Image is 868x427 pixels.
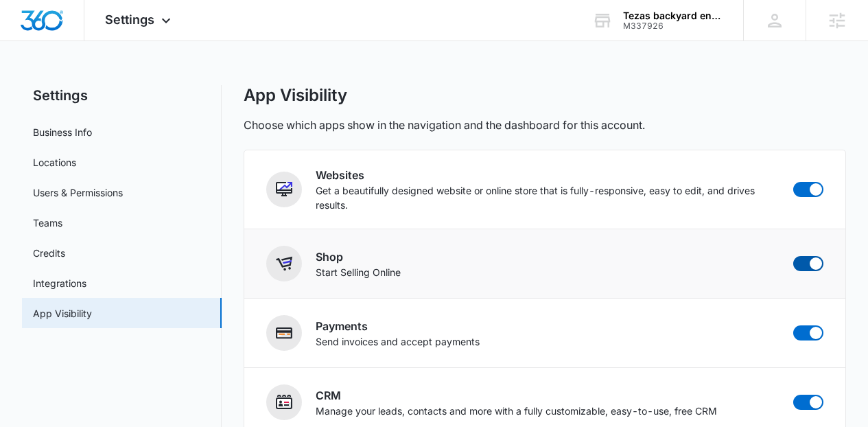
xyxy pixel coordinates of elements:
[105,12,154,27] span: Settings
[316,167,788,183] h2: Websites
[316,387,717,404] h2: CRM
[33,125,92,139] a: Business Info
[316,404,717,418] p: Manage your leads, contacts and more with a fully customizable, easy-to-use, free CRM
[623,10,723,21] div: account name
[33,216,62,230] a: Teams
[276,181,292,198] img: Websites
[316,183,788,212] p: Get a beautifully designed website or online store that is fully-responsive, easy to edit, and dr...
[316,334,480,349] p: Send invoices and accept payments
[33,185,123,200] a: Users & Permissions
[33,276,86,290] a: Integrations
[623,21,723,31] div: account id
[33,155,76,170] a: Locations
[316,265,401,279] p: Start Selling Online
[316,318,480,334] h2: Payments
[33,246,65,260] a: Credits
[316,249,401,265] h2: Shop
[244,117,645,133] p: Choose which apps show in the navigation and the dashboard for this account.
[276,255,292,272] img: Shop
[244,85,347,106] h1: App Visibility
[33,306,92,321] a: App Visibility
[276,394,292,411] img: CRM
[22,85,222,106] h2: Settings
[276,325,292,341] img: Payments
